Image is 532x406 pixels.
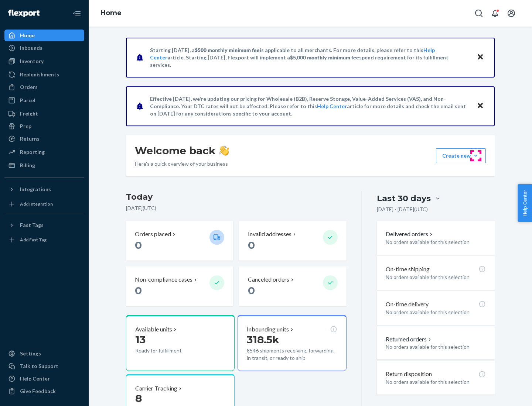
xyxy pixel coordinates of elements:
[20,237,47,243] div: Add Fast Tag
[386,343,486,351] p: No orders available for this selection
[475,52,485,63] button: Close
[317,103,347,109] a: Help Center
[4,348,84,359] a: Settings
[518,184,532,222] button: Help Center
[4,183,84,195] button: Integrations
[4,133,84,145] a: Returns
[135,275,192,284] p: Non-compliance cases
[4,94,84,106] a: Parcel
[135,230,171,238] p: Orders placed
[247,347,337,362] p: 8546 shipments receiving, forwarding, in transit, or ready to ship
[4,30,84,41] a: Home
[239,266,346,306] button: Canceled orders 0
[248,239,255,251] span: 0
[248,230,291,238] p: Invalid addresses
[248,275,289,284] p: Canceled orders
[126,266,233,306] button: Non-compliance cases 0
[126,221,233,261] button: Orders placed 0
[20,388,56,395] div: Give Feedback
[95,3,127,24] ol: breadcrumbs
[20,32,35,39] div: Home
[4,146,84,158] a: Reporting
[386,230,434,238] button: Delivered orders
[4,120,84,132] a: Prep
[471,6,486,21] button: Open Search Box
[8,10,40,17] img: Flexport logo
[20,71,59,78] div: Replenishments
[386,309,486,316] p: No orders available for this selection
[20,110,38,117] div: Freight
[20,162,35,169] div: Billing
[4,81,84,93] a: Orders
[20,201,53,207] div: Add Integration
[4,373,84,385] a: Help Center
[135,160,229,168] p: Here’s a quick overview of your business
[4,69,84,80] a: Replenishments
[4,159,84,171] a: Billing
[135,284,142,297] span: 0
[135,333,146,346] span: 13
[135,144,229,157] h1: Welcome back
[20,221,44,229] div: Fast Tags
[247,325,289,334] p: Inbounding units
[386,378,486,386] p: No orders available for this selection
[377,193,431,204] div: Last 30 days
[100,9,122,17] a: Home
[377,206,428,213] p: [DATE] - [DATE] ( UTC )
[4,385,84,397] button: Give Feedback
[69,6,84,21] button: Close Navigation
[248,284,255,297] span: 0
[20,186,51,193] div: Integrations
[504,6,519,21] button: Open account menu
[386,265,430,273] p: On-time shipping
[150,95,470,117] p: Effective [DATE], we're updating our pricing for Wholesale (B2B), Reserve Storage, Value-Added Se...
[386,273,486,281] p: No orders available for this selection
[20,375,50,382] div: Help Center
[135,239,142,251] span: 0
[4,360,84,372] a: Talk to Support
[135,384,177,393] p: Carrier Tracking
[20,350,41,357] div: Settings
[20,97,35,104] div: Parcel
[126,315,235,371] button: Available units13Ready for fulfillment
[239,221,346,261] button: Invalid addresses 0
[126,204,347,212] p: [DATE] ( UTC )
[4,234,84,246] a: Add Fast Tag
[135,325,172,334] p: Available units
[386,335,433,344] button: Returned orders
[20,58,44,65] div: Inventory
[135,392,142,405] span: 8
[4,219,84,231] button: Fast Tags
[219,145,229,156] img: hand-wave emoji
[20,123,31,130] div: Prep
[4,198,84,210] a: Add Integration
[475,101,485,111] button: Close
[20,135,40,142] div: Returns
[4,108,84,120] a: Freight
[436,148,486,163] button: Create new
[488,6,502,21] button: Open notifications
[4,42,84,54] a: Inbounds
[386,300,429,309] p: On-time delivery
[126,191,347,203] h3: Today
[20,44,42,52] div: Inbounds
[386,238,486,246] p: No orders available for this selection
[150,47,470,69] p: Starting [DATE], a is applicable to all merchants. For more details, please refer to this article...
[20,362,58,370] div: Talk to Support
[238,315,346,371] button: Inbounding units318.5k8546 shipments receiving, forwarding, in transit, or ready to ship
[386,370,432,378] p: Return disposition
[20,148,45,156] div: Reporting
[195,47,260,53] span: $500 monthly minimum fee
[4,55,84,67] a: Inventory
[290,54,359,61] span: $5,000 monthly minimum fee
[20,83,38,91] div: Orders
[247,333,279,346] span: 318.5k
[135,347,204,354] p: Ready for fulfillment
